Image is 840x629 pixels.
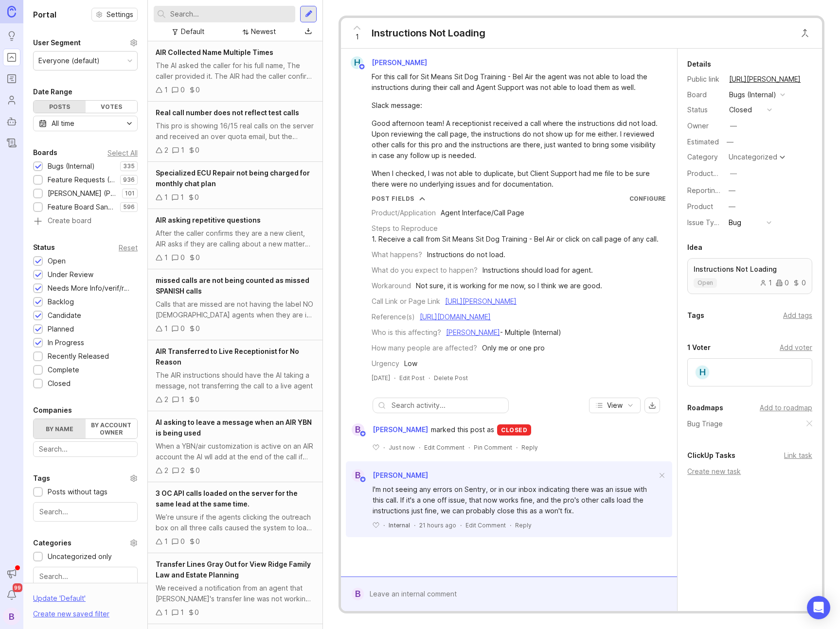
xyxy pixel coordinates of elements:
div: Recently Released [48,351,109,362]
div: H [695,365,710,380]
div: Status [33,242,55,253]
a: Transfer Lines Gray Out for View Ridge Family Law and Estate PlanningWe received a notification f... [148,553,322,624]
div: [PERSON_NAME] (Public) [48,188,117,199]
div: Post Fields [372,194,414,203]
a: [PERSON_NAME] [446,328,500,336]
div: We received a notification from an agent that [PERSON_NAME]'s transfer line was not working. I co... [156,583,315,604]
div: Only me or one pro [482,343,545,353]
div: Not sure, it is working for me now, so I think we are good. [416,280,602,291]
button: Close button [795,23,815,43]
div: H [351,56,363,69]
a: 3 OC API calls loaded on the server for the same lead at the same time.We’re unsure if the agents... [148,482,322,553]
span: marked this post as [431,424,494,435]
div: 1 [164,323,168,334]
div: Low [404,358,417,369]
div: Link task [784,450,812,461]
div: 1 [181,394,184,405]
img: member badge [358,63,366,70]
div: · [394,374,395,382]
label: Reporting Team [687,186,739,194]
div: 0 [196,465,200,476]
span: 3 OC API calls loaded on the server for the same lead at the same time. [156,489,298,508]
div: · [468,443,470,452]
div: Instructions Not Loading [372,26,485,40]
div: B [352,588,364,600]
div: I'm not seeing any errors on Sentry, or in our inbox indicating there was an issue with this call... [373,484,657,516]
p: Instructions Not Loading [694,264,806,274]
div: Call Link or Page Link [372,296,440,307]
div: 1 [164,85,168,95]
div: The AI asked the caller for his full name, The caller provided it. The AIR had the caller confirm... [156,60,315,82]
div: Tags [33,472,50,484]
div: Add to roadmap [760,402,812,413]
div: Reference(s) [372,312,415,322]
div: — [730,168,737,179]
button: View [589,398,641,413]
div: Status [687,105,721,115]
div: 2 [164,394,168,405]
div: closed [497,424,531,436]
div: B [352,423,364,436]
div: Create new saved filter [33,609,109,619]
span: 21 hours ago [419,521,456,529]
div: For this call for Sit Means Sit Dog Training - Bel Air the agent was not able to load the instruc... [372,71,658,93]
div: B [3,608,20,625]
div: Board [687,89,721,100]
button: ProductboardID [727,167,740,180]
div: What do you expect to happen? [372,265,478,276]
div: Update ' Default ' [33,593,86,609]
div: Instructions should load for agent. [483,265,593,276]
div: ClickUp Tasks [687,450,735,461]
div: Good afternoon team! A receptionist received a call where the instructions did not load. Upon rev... [372,118,658,161]
div: Urgency [372,358,399,369]
div: Reset [119,245,138,250]
a: missed calls are not being counted as missed SPANISH callsCalls that are missed are not having th... [148,269,322,340]
div: Tags [687,310,704,321]
div: 1 Voter [687,342,711,353]
div: Edit Comment [424,443,465,452]
div: 0 [195,607,199,618]
div: Planned [48,324,74,334]
span: Real call number does not reflect test calls [156,108,299,117]
a: Configure [629,195,666,202]
div: Estimated [687,139,719,145]
button: Announcements [3,565,20,582]
div: Bugs (Internal) [729,89,776,100]
div: 0 [180,536,185,547]
div: 1 [164,252,168,263]
div: Uncategorized only [48,551,112,562]
div: Roadmaps [687,402,723,414]
div: Add voter [780,342,812,353]
button: Settings [91,8,138,21]
a: AIR Collected Name Multiple TimesThe AI asked the caller for his full name, The caller provided i... [148,41,322,102]
div: Steps to Reproduce [372,223,438,234]
div: — [729,201,735,212]
span: Just now [389,443,415,452]
div: 0 [195,192,199,203]
div: Complete [48,365,79,375]
div: Candidate [48,310,81,321]
a: Bug Triage [687,419,723,429]
a: AIR asking repetitive questionsAfter the caller confirms they are a new client, AIR asks if they ... [148,209,322,269]
div: Needs More Info/verif/repro [48,283,133,294]
div: Add tags [783,310,812,321]
span: [DATE] [372,374,390,382]
a: Create board [33,217,138,226]
div: User Segment [33,37,81,49]
span: [PERSON_NAME] [373,471,428,479]
span: Settings [107,10,133,19]
div: · [383,443,385,452]
div: 1 [164,536,168,547]
p: 101 [125,190,135,197]
div: All time [52,118,74,129]
div: 1 [181,145,184,156]
div: We’re unsure if the agents clicking the outreach box on all three calls caused the system to load... [156,512,315,533]
div: Companies [33,404,72,416]
div: Under Review [48,269,93,280]
button: Notifications [3,586,20,604]
div: 2 [181,465,185,476]
div: Owner [687,121,721,131]
span: AI asking to leave a message when an AIR YBN is being used [156,418,312,437]
label: Product [687,202,713,210]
